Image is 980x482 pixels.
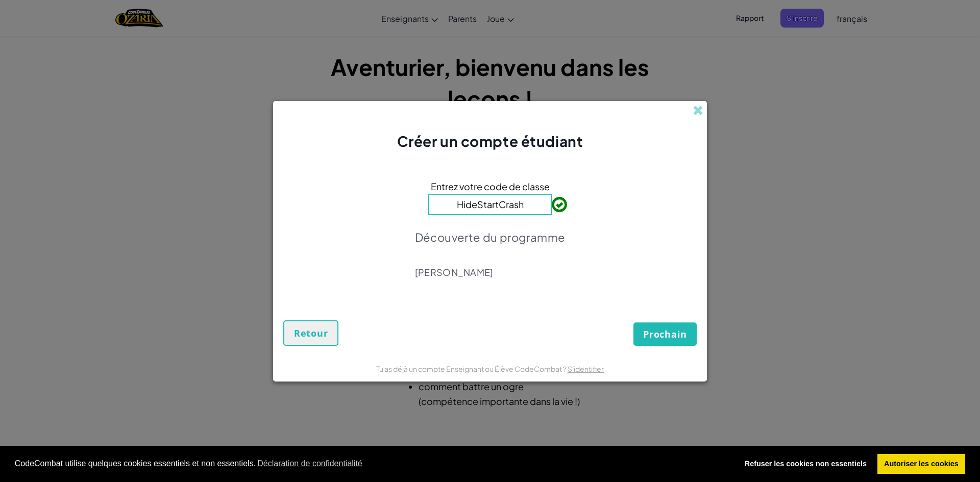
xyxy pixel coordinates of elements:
span: Entrez votre code de classe [431,179,550,194]
font: Refuser les cookies non essentiels [745,460,867,468]
button: Retour [283,320,338,346]
span: Créer un compte étudiant [397,132,583,150]
p: [PERSON_NAME] [415,266,566,278]
p: Découverte du programme [415,230,566,244]
button: Prochain [633,322,697,346]
font: CodeCombat utilise quelques cookies essentiels et non essentiels. [15,459,256,468]
span: Retour [294,327,328,339]
a: autoriser les cookies [877,454,966,474]
a: en savoir plus sur les cookies [256,456,364,471]
span: Tu as déjà un compte Enseignant ou Élève CodeCombat ? [376,364,568,373]
font: Autoriser les cookies [884,460,959,468]
a: S'identifier [568,364,604,373]
font: Déclaration de confidentialité [257,459,362,468]
span: Prochain [643,328,687,340]
a: refuser les cookies [738,454,873,474]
